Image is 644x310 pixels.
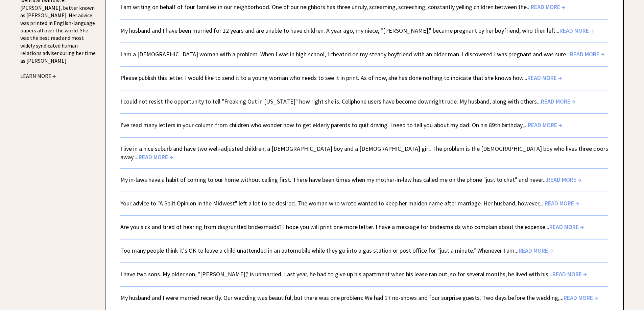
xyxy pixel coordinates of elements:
[120,121,562,129] a: I've read many letters in your column from children who wonder how to get elderly parents to quit...
[531,3,565,11] span: READ MORE →
[120,247,553,254] a: Too many people think it's OK to leave a child unattended in an automobile while they go into a g...
[528,121,562,129] span: READ MORE →
[519,247,553,254] span: READ MORE →
[120,270,587,278] a: I have two sons. My older son, "[PERSON_NAME]," is unmarried. Last year, he had to give up his ap...
[120,223,584,231] a: Are you sick and tired of hearing from disgruntled bridesmaids? I hope you will print one more le...
[120,176,581,184] a: My in-laws have a habit of coming to our home without calling first. There have been times when m...
[559,27,594,34] span: READ MORE →
[552,270,587,278] span: READ MORE →
[541,97,575,105] span: READ MORE →
[549,223,584,231] span: READ MORE →
[120,97,575,105] a: I could not resist the opportunity to tell "Freaking Out in [US_STATE]" how right she is. Cellpho...
[120,50,604,58] a: I am a [DEMOGRAPHIC_DATA] woman with a problem. When I was in high school, I cheated on my steady...
[20,97,88,300] iframe: Advertisement
[547,176,581,184] span: READ MORE →
[564,294,598,302] span: READ MORE →
[120,294,598,302] a: My husband and I were married recently. Our wedding was beautiful, but there was one problem: We ...
[120,74,562,82] a: Please publish this letter. I would like to send it to a young woman who needs to see it in print...
[120,3,565,11] a: I am writing on behalf of four families in our neighborhood. One of our neighbors has three unrul...
[545,199,579,207] span: READ MORE →
[527,74,562,82] span: READ MORE →
[570,50,604,58] span: READ MORE →
[120,27,594,34] a: My husband and I have been married for 12 years and are unable to have children. A year ago, my n...
[139,153,173,161] span: READ MORE →
[20,73,56,79] a: LEARN MORE →
[120,145,608,161] a: I live in a nice suburb and have two well-adjusted children, a [DEMOGRAPHIC_DATA] boy and a [DEMO...
[120,199,579,207] a: Your advice to "A Split Opinion in the Midwest" left a lot to be desired. The woman who wrote wan...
